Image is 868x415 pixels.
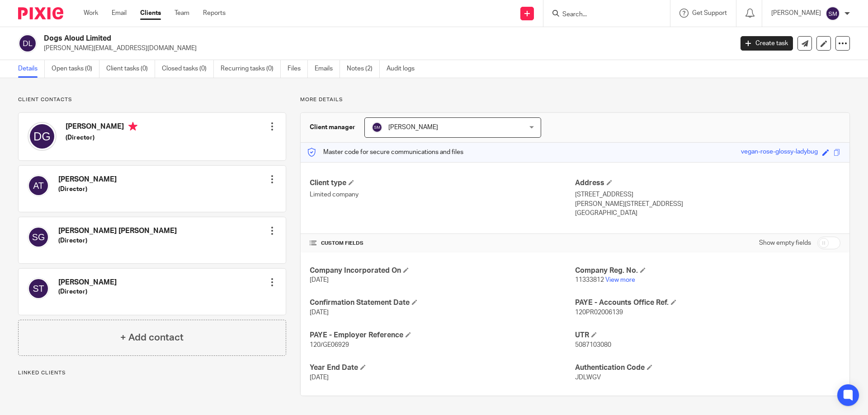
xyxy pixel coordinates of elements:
h4: Company Incorporated On [310,266,575,275]
span: [PERSON_NAME] [388,124,438,131]
h4: PAYE - Accounts Office Ref. [575,298,840,308]
span: Get Support [692,10,727,16]
img: svg%3E [28,175,49,196]
h4: Confirmation Statement Date [310,298,575,308]
a: Clients [140,9,161,18]
p: Limited company [310,190,575,199]
p: [PERSON_NAME][EMAIL_ADDRESS][DOMAIN_NAME] [44,44,727,53]
h5: (Director) [66,133,137,142]
img: svg%3E [28,122,57,151]
h4: [PERSON_NAME] [PERSON_NAME] [58,226,177,236]
span: 120/GE06929 [310,342,349,348]
a: Audit logs [387,60,421,78]
div: vegan-rose-glossy-ladybug [741,147,818,158]
label: Show empty fields [759,238,811,247]
p: [STREET_ADDRESS] [575,190,840,199]
p: Master code for secure communications and files [307,148,463,157]
h3: Client manager [310,123,355,132]
p: Client contacts [18,96,286,103]
h5: (Director) [58,236,177,245]
img: svg%3E [28,226,49,248]
p: [GEOGRAPHIC_DATA] [575,209,840,218]
a: Emails [315,60,340,78]
a: Work [84,9,98,18]
a: Client tasks (0) [106,60,155,78]
h4: [PERSON_NAME] [58,175,117,184]
i: Primary [128,122,137,131]
img: svg%3E [18,34,37,53]
h4: CUSTOM FIELDS [310,240,575,247]
span: [DATE] [310,309,329,316]
img: svg%3E [28,278,49,299]
input: Search [561,11,643,19]
a: Details [18,60,45,78]
a: Notes (2) [347,60,380,78]
img: svg%3E [372,122,382,133]
span: JDLWGV [575,374,601,381]
a: View more [605,277,635,283]
p: [PERSON_NAME][STREET_ADDRESS] [575,200,840,209]
a: Team [175,9,189,18]
a: Reports [203,9,226,18]
span: 5087103080 [575,342,611,348]
h4: Year End Date [310,363,575,373]
a: Open tasks (0) [52,60,99,78]
h4: [PERSON_NAME] [66,122,137,133]
a: Email [112,9,127,18]
span: [DATE] [310,374,329,381]
img: svg%3E [826,6,840,21]
a: Closed tasks (0) [162,60,214,78]
a: Create task [741,36,793,51]
h4: Company Reg. No. [575,266,840,275]
span: 11333812 [575,277,604,283]
span: 120PR02006139 [575,309,623,316]
h4: Address [575,178,840,188]
h4: + Add contact [120,331,184,345]
img: Pixie [18,7,63,19]
p: [PERSON_NAME] [771,9,821,18]
h2: Dogs Aloud Limited [44,34,590,43]
h4: PAYE - Employer Reference [310,331,575,340]
h4: UTR [575,331,840,340]
h4: [PERSON_NAME] [58,278,117,287]
p: More details [300,96,850,103]
h4: Authentication Code [575,363,840,373]
a: Files [288,60,308,78]
h5: (Director) [58,185,117,194]
span: [DATE] [310,277,329,283]
h5: (Director) [58,287,117,296]
h4: Client type [310,178,575,188]
a: Recurring tasks (0) [221,60,281,78]
p: Linked clients [18,369,286,377]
